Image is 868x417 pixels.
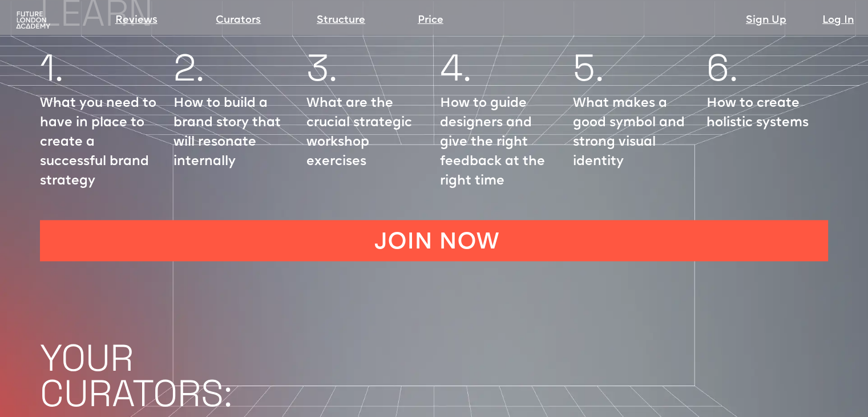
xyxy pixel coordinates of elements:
a: Sign Up [746,13,786,29]
a: Structure [317,13,365,29]
p: What are the crucial strategic workshop exercises [306,94,429,172]
h1: YOUR CURATORS: [40,340,868,411]
h1: 1. [40,50,63,86]
a: Curators [216,13,261,29]
h1: 4. [440,50,471,86]
h1: 3. [306,50,337,86]
p: How to build a brand story that will resonate internally [173,94,296,172]
a: JOIN NOW [40,220,828,261]
a: Reviews [115,13,158,29]
h1: 5. [573,50,604,86]
h1: 6. [706,50,738,86]
a: Price [418,13,443,29]
a: Log In [822,13,854,29]
p: How to guide designers and give the right feedback at the right time [440,94,562,191]
p: What makes a good symbol and strong visual identity [573,94,695,172]
p: How to create holistic systems [706,94,829,133]
p: What you need to have in place to create a successful brand strategy [40,94,162,191]
h1: 2. [173,50,204,86]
